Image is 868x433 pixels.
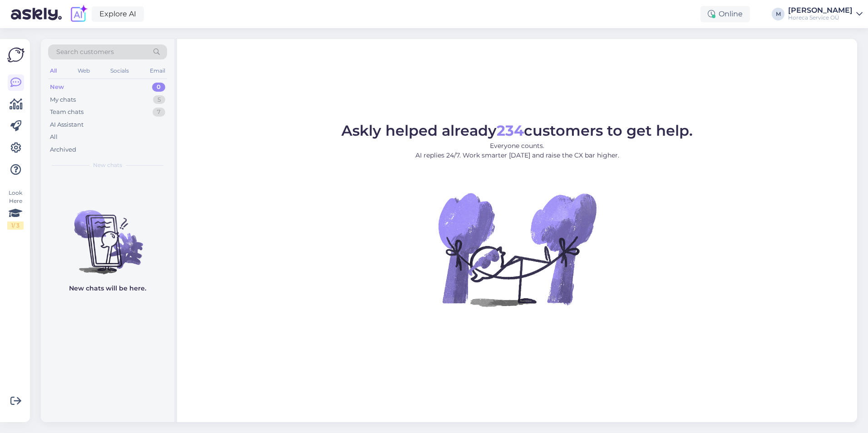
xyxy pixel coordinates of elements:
div: [PERSON_NAME] [788,7,853,14]
div: My chats [50,95,76,104]
p: New chats will be here. [69,284,146,293]
img: explore-ai [69,5,88,24]
div: Archived [50,145,76,154]
div: All [48,65,59,77]
span: Search customers [56,47,114,57]
div: 7 [153,108,165,117]
div: M [772,8,784,20]
div: Web [76,65,92,77]
span: Askly helped already customers to get help. [341,122,693,139]
div: AI Assistant [50,120,84,129]
a: Explore AI [92,6,144,22]
div: Email [148,65,167,77]
div: 5 [153,95,165,104]
div: New [50,83,64,92]
p: Everyone counts. AI replies 24/7. Work smarter [DATE] and raise the CX bar higher. [341,141,693,160]
div: Look Here [7,189,24,230]
img: Askly Logo [7,46,25,64]
img: No Chat active [435,167,599,331]
div: 0 [152,83,165,92]
div: Socials [108,65,131,77]
div: Horeca Service OÜ [788,14,853,21]
div: All [50,133,58,142]
span: New chats [93,161,122,169]
div: 1 / 3 [7,221,24,230]
a: [PERSON_NAME]Horeca Service OÜ [788,7,863,21]
div: Team chats [50,108,84,117]
img: No chats [41,194,174,276]
div: Online [700,6,750,22]
b: 234 [497,122,524,139]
